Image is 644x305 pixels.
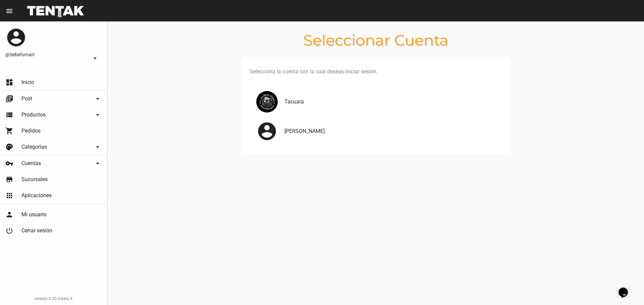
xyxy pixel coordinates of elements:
mat-icon: palette [5,143,13,151]
mat-icon: view_list [5,111,13,119]
mat-icon: apps [5,192,13,200]
span: Cerrar sesión [21,227,52,234]
iframe: chat widget [616,278,637,298]
mat-icon: account_circle [255,119,279,143]
span: Sucursales [21,176,48,183]
mat-icon: account_circle [5,27,27,48]
mat-icon: person [5,211,13,219]
mat-icon: arrow_drop_down [94,159,102,167]
span: Post [21,95,32,102]
div: version 0.20.0-beta.4 [5,295,102,302]
h1: Seleccionar Cuenta [107,35,644,46]
img: 0ba25f40-994f-44c9-9804-907548b4f6e7.png [255,90,279,114]
span: Cuentas [21,160,41,167]
mat-icon: dashboard [5,78,13,86]
h4: Tacuara [284,98,496,106]
mat-icon: arrow_drop_down [91,54,99,62]
span: @Sebafurnari [5,51,88,58]
span: Mi usuario [21,211,47,218]
mat-icon: arrow_drop_down [94,143,102,151]
mat-icon: menu [5,7,13,15]
h3: Selecciona la cuenta con la cual deseas iniciar sesión. [250,67,502,76]
h4: [PERSON_NAME] [284,127,496,135]
mat-icon: power_settings_new [5,227,13,235]
mat-icon: store [5,175,13,183]
mat-icon: arrow_drop_down [94,95,102,103]
span: Pedidos [21,128,41,134]
mat-icon: vpn_key [5,159,13,167]
mat-icon: shopping_cart [5,127,13,135]
span: Inicio [21,79,34,86]
mat-icon: arrow_drop_down [94,111,102,119]
span: Aplicaciones [21,192,52,199]
mat-icon: library_books [5,95,13,103]
span: Categorías [21,144,47,150]
span: Productos [21,111,46,118]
